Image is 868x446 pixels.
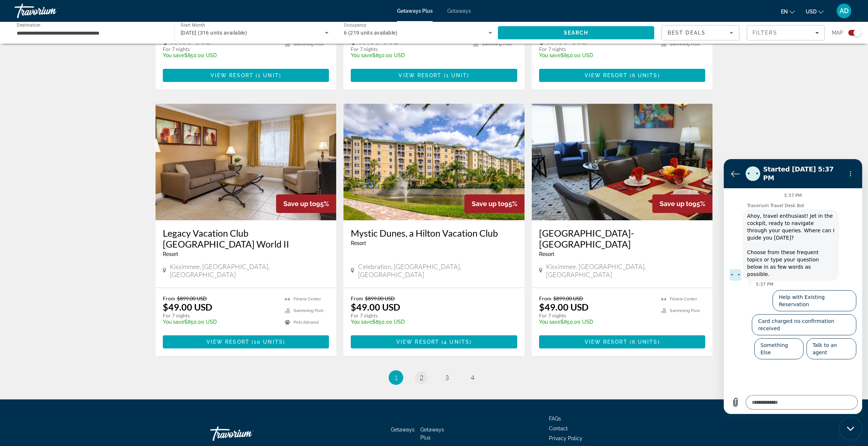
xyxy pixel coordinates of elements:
span: 1 unit [446,72,467,78]
span: Swimming Pool [670,42,700,47]
a: Getaways [447,8,471,14]
a: [GEOGRAPHIC_DATA]-[GEOGRAPHIC_DATA] [539,228,706,249]
div: 95% [464,194,525,213]
span: You save [539,52,561,58]
span: 6 units [632,72,658,78]
span: From [539,295,551,301]
button: Search [498,26,654,39]
span: Map [832,28,843,38]
a: View Resort(1 unit) [163,69,329,82]
span: Search [564,30,589,36]
a: Contact [549,426,568,431]
span: Save up to [472,200,504,208]
span: $899.00 USD [365,295,395,301]
p: $850.00 USD [539,52,654,58]
span: Resort [351,240,366,246]
span: View Resort [585,72,628,78]
nav: Pagination [156,370,713,385]
span: Swimming Pool [294,308,323,313]
img: Mystic Dunes, a Hilton Vacation Club [343,104,525,220]
span: Filters [753,30,777,36]
span: 4 [471,374,474,382]
span: View Resort [211,72,254,78]
p: $850.00 USD [163,319,278,325]
button: View Resort(6 units) [539,335,706,348]
input: Select destination [17,29,165,38]
span: You save [163,52,184,58]
span: [DATE] (316 units available) [181,30,247,36]
span: Best Deals [668,30,706,36]
a: Getaways [391,427,415,433]
span: Celebration, [GEOGRAPHIC_DATA], [GEOGRAPHIC_DATA] [358,263,517,279]
a: Getaways Plus [420,427,444,441]
span: 3 [445,374,449,382]
span: AD [840,7,849,15]
button: Change language [781,6,795,17]
button: View Resort(10 units) [163,335,329,348]
a: Privacy Policy [549,435,582,441]
span: Occupancy [344,23,367,28]
span: Swimming Pool [294,42,323,47]
span: Start Month [181,23,205,28]
iframe: Button to launch messaging window, conversation in progress [839,417,862,440]
a: Getaways Plus [397,8,433,14]
span: You save [351,52,372,58]
a: FAQs [549,416,561,422]
span: en [781,9,788,15]
p: For 7 nights [351,312,510,319]
span: ( ) [628,339,660,345]
div: 95% [652,194,712,213]
p: For 7 nights [351,46,466,52]
span: 1 unit [258,72,279,78]
span: $899.00 USD [553,295,583,301]
span: $899.00 USD [177,295,207,301]
span: 6 (219 units available) [344,30,397,36]
a: Travorium [15,1,87,20]
p: $850.00 USD [539,319,654,325]
span: You save [351,319,372,325]
span: Kissimmee, [GEOGRAPHIC_DATA], [GEOGRAPHIC_DATA] [170,263,329,279]
span: Fitness Center [670,297,697,301]
button: Filters [747,25,825,40]
span: Kissimmee, [GEOGRAPHIC_DATA], [GEOGRAPHIC_DATA] [546,263,705,279]
div: 95% [276,194,336,213]
span: 10 units [254,339,283,345]
span: View Resort [398,72,441,78]
span: From [163,295,175,301]
span: Swimming Pool [670,308,700,313]
span: From [351,295,363,301]
img: Silver Lake Resort-Silver Points [532,104,713,220]
img: Legacy Vacation Club Orlando-Resort World II [156,104,337,220]
p: For 7 nights [539,46,654,52]
a: Legacy Vacation Club [GEOGRAPHIC_DATA] World II [163,228,329,249]
span: ( ) [254,72,281,78]
span: Save up to [283,200,316,208]
a: Mystic Dunes, a Hilton Vacation Club [351,228,517,238]
button: View Resort(1 unit) [351,69,517,82]
button: User Menu [834,3,853,19]
p: For 7 nights [163,46,278,52]
span: Swimming Pool [482,42,512,47]
span: Fitness Center [294,297,321,301]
